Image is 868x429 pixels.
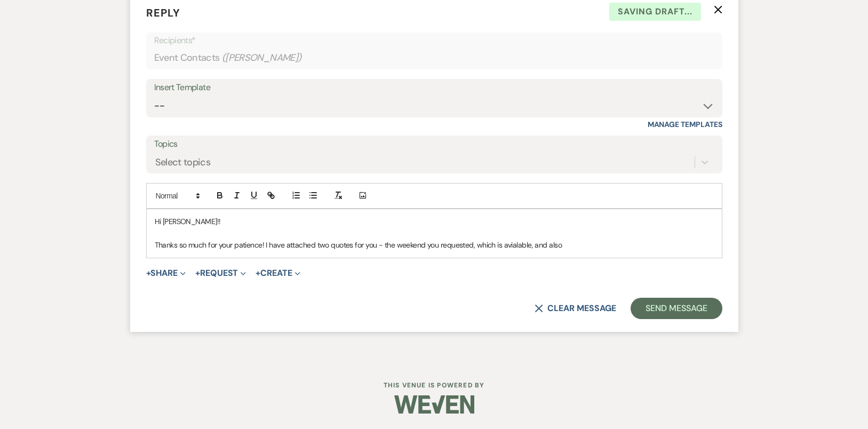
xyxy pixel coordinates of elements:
span: Saving draft... [609,3,701,21]
span: Reply [146,6,180,20]
span: + [256,269,260,277]
button: Send Message [631,298,722,319]
button: Clear message [535,304,616,313]
button: Request [195,269,246,277]
div: Event Contacts [154,47,714,68]
img: Weven Logo [394,386,474,423]
span: ( [PERSON_NAME] ) [222,51,302,65]
div: Insert Template [154,80,714,96]
span: + [195,269,200,277]
p: Recipients* [154,34,714,47]
button: Create [256,269,300,277]
a: Manage Templates [648,120,722,129]
span: + [146,269,151,277]
p: Hi [PERSON_NAME]!! [155,216,714,227]
button: Share [146,269,186,277]
div: Select topics [155,155,211,169]
p: Thanks so much for your patience! I have attached two quotes for you - the weekend you requested,... [155,239,714,251]
label: Topics [154,137,714,152]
